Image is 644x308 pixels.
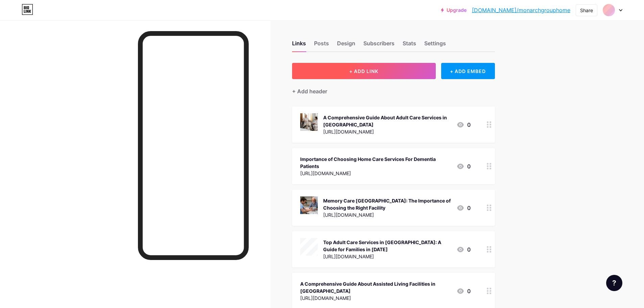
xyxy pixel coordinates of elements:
div: [URL][DOMAIN_NAME] [300,294,451,302]
div: [URL][DOMAIN_NAME] [323,211,451,218]
div: 0 [456,287,471,295]
div: 0 [456,121,471,129]
div: Subscribers [363,39,395,51]
div: Design [337,39,355,51]
div: A Comprehensive Guide About Assisted Living Facilities in [GEOGRAPHIC_DATA] [300,280,451,294]
div: Stats [403,39,416,51]
div: A Comprehensive Guide About Adult Care Services in [GEOGRAPHIC_DATA] [323,114,451,128]
div: Top Adult Care Services in [GEOGRAPHIC_DATA]: A Guide for Families in [DATE] [323,239,451,253]
a: Upgrade [441,7,467,13]
span: + ADD LINK [349,68,378,74]
div: + Add header [292,87,327,95]
button: + ADD LINK [292,63,436,79]
div: [URL][DOMAIN_NAME] [323,253,451,260]
div: Settings [424,39,446,51]
div: Share [580,7,593,14]
img: Memory Care Las Vegas: The Importance of Choosing the Right Facility [300,196,318,214]
div: [URL][DOMAIN_NAME] [300,170,451,177]
div: 0 [456,204,471,212]
div: Posts [314,39,329,51]
div: Importance of Choosing Home Care Services For Dementia Patients [300,156,451,170]
div: 0 [456,245,471,254]
div: Memory Care [GEOGRAPHIC_DATA]: The Importance of Choosing the Right Facility [323,197,451,211]
div: [URL][DOMAIN_NAME] [323,128,451,135]
div: Links [292,39,306,51]
div: + ADD EMBED [441,63,495,79]
img: A Comprehensive Guide About Adult Care Services in Las Vegas [300,113,318,131]
div: 0 [456,162,471,170]
a: [DOMAIN_NAME]/monarchgrouphome [472,6,570,14]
